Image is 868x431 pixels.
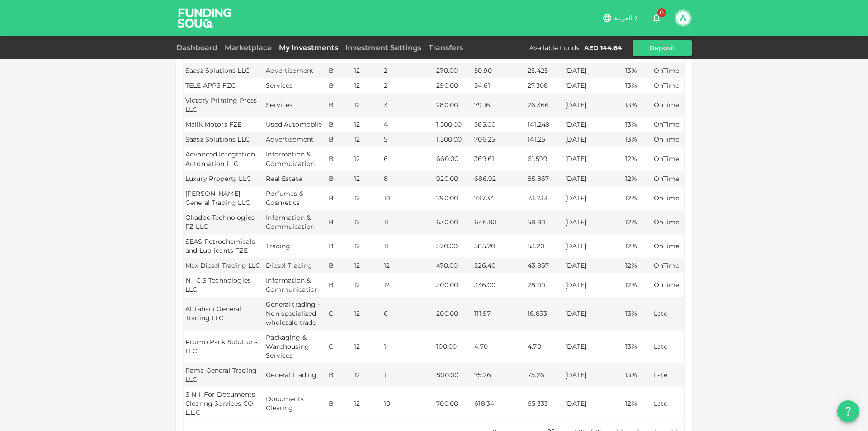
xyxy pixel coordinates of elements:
[352,186,382,210] td: 12
[264,63,327,78] td: Advertisement
[563,117,624,132] td: [DATE]
[652,330,684,363] td: Late
[434,210,472,234] td: 630.00
[526,258,563,273] td: 43.867
[221,43,275,52] a: Marketplace
[472,363,526,387] td: 75.26
[382,93,435,117] td: 3
[434,63,472,78] td: 270.00
[264,171,327,186] td: Real Estate
[526,387,563,420] td: 65.333
[526,330,563,363] td: 4.70
[184,273,264,297] td: N I C S Technologies LLC
[352,387,382,420] td: 12
[434,273,472,297] td: 300.00
[472,297,526,330] td: 111.97
[614,14,632,22] span: العربية
[563,273,624,297] td: [DATE]
[652,234,684,258] td: OnTime
[526,234,563,258] td: 53.20
[526,363,563,387] td: 75.26
[264,330,327,363] td: Packaging & Warehousing Services
[652,132,684,147] td: OnTime
[352,78,382,93] td: 12
[352,147,382,171] td: 12
[184,363,264,387] td: Pama General Trading LLC
[352,234,382,258] td: 12
[327,78,352,93] td: B
[676,11,690,25] button: A
[526,171,563,186] td: 85.867
[184,186,264,210] td: [PERSON_NAME] General Trading LLC
[327,147,352,171] td: B
[584,43,622,52] div: AED 144.64
[434,234,472,258] td: 570.00
[652,297,684,330] td: Late
[352,297,382,330] td: 12
[327,132,352,147] td: B
[382,210,435,234] td: 11
[425,43,467,52] a: Transfers
[434,132,472,147] td: 1,500.00
[382,363,435,387] td: 1
[563,210,624,234] td: [DATE]
[472,132,526,147] td: 706.25
[382,186,435,210] td: 10
[529,43,580,52] div: Available Funds :
[623,330,651,363] td: 13%
[652,387,684,420] td: Late
[652,186,684,210] td: OnTime
[264,273,327,297] td: Information & Communication
[382,273,435,297] td: 12
[382,132,435,147] td: 5
[264,186,327,210] td: Perfumes & Cosmetics
[264,117,327,132] td: Used Automobile
[382,258,435,273] td: 12
[382,171,435,186] td: 8
[563,78,624,93] td: [DATE]
[623,363,651,387] td: 13%
[563,147,624,171] td: [DATE]
[184,330,264,363] td: Promo Pack Solutions LLC
[184,132,264,147] td: Saasz Solutions LLC
[184,63,264,78] td: Saasz Solutions LLC
[623,273,651,297] td: 12%
[652,171,684,186] td: OnTime
[352,210,382,234] td: 12
[563,93,624,117] td: [DATE]
[526,273,563,297] td: 28.00
[327,387,352,420] td: B
[327,210,352,234] td: B
[623,258,651,273] td: 12%
[184,171,264,186] td: Luxury Property LLC
[352,117,382,132] td: 12
[472,210,526,234] td: 646.80
[526,186,563,210] td: 73.733
[327,117,352,132] td: B
[434,297,472,330] td: 200.00
[563,363,624,387] td: [DATE]
[652,147,684,171] td: OnTime
[327,297,352,330] td: C
[382,147,435,171] td: 6
[184,210,264,234] td: Okadoc Technologies FZ-LLC
[327,186,352,210] td: B
[264,258,327,273] td: Diesel Trading
[327,93,352,117] td: B
[623,78,651,93] td: 13%
[623,63,651,78] td: 13%
[526,117,563,132] td: 141.249
[434,387,472,420] td: 700.00
[563,297,624,330] td: [DATE]
[472,117,526,132] td: 565.00
[327,63,352,78] td: B
[184,234,264,258] td: SEAS Petrochemicals and Lubricants FZE
[652,78,684,93] td: OnTime
[382,117,435,132] td: 4
[382,234,435,258] td: 11
[623,210,651,234] td: 12%
[264,78,327,93] td: Services
[184,387,264,420] td: S N I For Documents Clearing Services CO. L.L.C
[652,117,684,132] td: OnTime
[434,117,472,132] td: 1,500.00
